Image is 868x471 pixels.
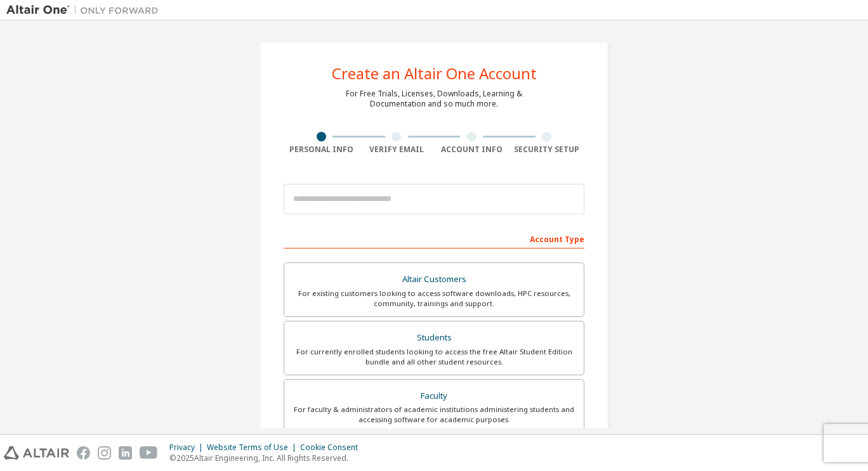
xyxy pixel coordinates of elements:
[292,387,576,405] div: Faculty
[6,4,165,16] img: Altair One
[510,145,585,155] div: Security Setup
[140,446,158,460] img: youtube.svg
[346,89,522,109] div: For Free Trials, Licenses, Downloads, Learning & Documentation and so much more.
[4,446,69,460] img: altair_logo.svg
[292,271,576,288] div: Altair Customers
[359,145,435,155] div: Verify Email
[434,145,510,155] div: Account Info
[169,442,207,453] div: Privacy
[119,446,132,460] img: linkedin.svg
[98,446,111,460] img: instagram.svg
[292,329,576,347] div: Students
[77,446,90,460] img: facebook.svg
[169,453,365,463] p: © 2025 Altair Engineering, Inc. All Rights Reserved.
[300,442,365,453] div: Cookie Consent
[284,145,359,155] div: Personal Info
[292,347,576,367] div: For currently enrolled students looking to access the free Altair Student Edition bundle and all ...
[284,228,584,248] div: Account Type
[292,404,576,425] div: For faculty & administrators of academic institutions administering students and accessing softwa...
[207,442,300,453] div: Website Terms of Use
[332,66,537,81] div: Create an Altair One Account
[292,288,576,309] div: For existing customers looking to access software downloads, HPC resources, community, trainings ...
